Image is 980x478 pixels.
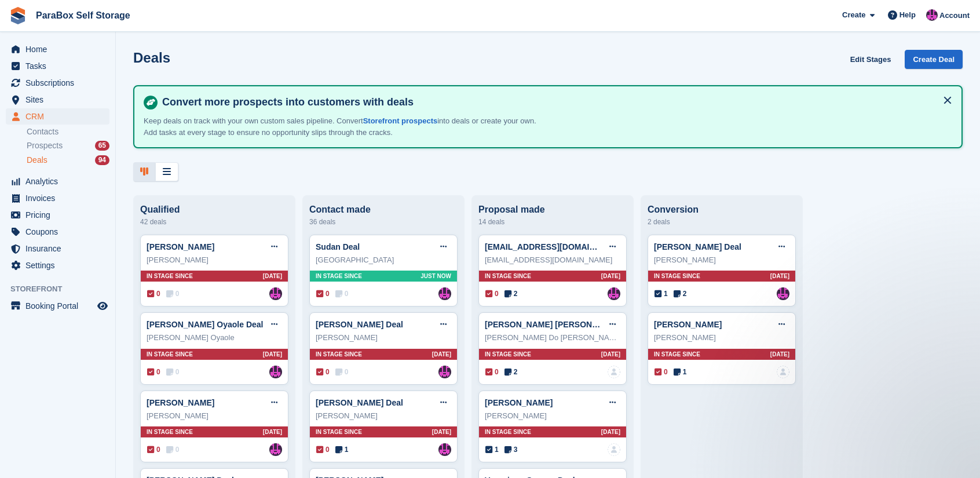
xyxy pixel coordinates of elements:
span: [DATE] [601,350,620,359]
span: [DATE] [263,350,282,359]
span: 0 [166,289,180,299]
div: Conversion [648,205,796,215]
div: [GEOGRAPHIC_DATA] [316,254,451,266]
span: In stage since [485,428,531,436]
span: CRM [25,108,95,125]
a: menu [6,298,109,314]
a: [EMAIL_ADDRESS][DOMAIN_NAME] Deal [485,242,646,251]
div: [PERSON_NAME] Do [PERSON_NAME] [485,332,620,344]
div: Proposal made [478,205,627,215]
span: 0 [316,289,330,299]
span: Pricing [25,207,95,223]
a: ParaBox Self Storage [31,6,135,25]
span: Settings [25,257,95,273]
a: menu [6,224,109,240]
span: Prospects [27,140,63,151]
div: [PERSON_NAME] [485,410,620,422]
span: 2 [504,367,518,377]
img: Paul Wolfson [438,443,451,456]
img: Paul Wolfson [777,287,789,300]
span: Account [939,10,970,21]
span: 0 [316,444,330,455]
span: Storefront [10,283,115,295]
span: 2 [504,289,518,299]
a: [PERSON_NAME] Deal [316,320,403,329]
img: Paul Wolfson [608,287,620,300]
div: Qualified [140,205,288,215]
a: menu [6,173,109,189]
span: 1 [674,367,687,377]
span: 0 [654,367,668,377]
span: [DATE] [770,350,789,359]
span: Booking Portal [25,298,95,314]
span: Coupons [25,224,95,240]
span: 0 [335,289,349,299]
span: Deals [27,155,47,166]
div: Contact made [309,205,458,215]
a: menu [6,41,109,57]
img: Paul Wolfson [926,9,938,21]
img: Paul Wolfson [269,366,282,378]
div: [PERSON_NAME] [316,332,451,344]
div: [EMAIL_ADDRESS][DOMAIN_NAME] [485,254,620,266]
img: stora-icon-8386f47178a22dfd0bd8f6a31ec36ba5ce8667c1dd55bd0f319d3a0aa187defe.svg [9,7,27,24]
span: In stage since [316,272,362,280]
a: menu [6,58,109,74]
span: In stage since [316,428,362,436]
h1: Deals [133,50,170,65]
a: [PERSON_NAME] [147,242,214,251]
a: Deals 94 [27,154,109,166]
a: Paul Wolfson [438,287,451,300]
div: 94 [95,155,109,165]
span: [DATE] [601,272,620,280]
div: 36 deals [309,215,458,229]
a: [PERSON_NAME] Oyaole Deal [147,320,264,329]
a: Prospects 65 [27,140,109,152]
span: In stage since [485,350,531,359]
div: 65 [95,141,109,151]
a: menu [6,190,109,206]
span: 0 [335,367,349,377]
img: Paul Wolfson [438,366,451,378]
a: [PERSON_NAME] [147,398,214,407]
span: 0 [485,289,499,299]
span: Sites [25,92,95,108]
span: 3 [504,444,518,455]
span: In stage since [316,350,362,359]
span: Subscriptions [25,75,95,91]
span: In stage since [654,350,700,359]
span: [DATE] [601,428,620,436]
img: deal-assignee-blank [777,366,789,378]
span: In stage since [147,428,193,436]
a: menu [6,75,109,91]
img: Paul Wolfson [269,287,282,300]
a: Storefront prospects [363,116,438,125]
span: In stage since [485,272,531,280]
span: In stage since [147,350,193,359]
a: [PERSON_NAME] Deal [316,398,403,407]
a: Edit Stages [846,50,896,69]
p: Keep deals on track with your own custom sales pipeline. Convert into deals or create your own. A... [144,115,549,138]
a: Sudan Deal [316,242,360,251]
div: [PERSON_NAME] [654,332,789,344]
span: 1 [654,289,668,299]
a: Create Deal [905,50,963,69]
div: [PERSON_NAME] Oyaole [147,332,282,344]
span: Help [899,9,916,21]
h4: Convert more prospects into customers with deals [158,96,952,109]
span: 1 [485,444,499,455]
div: 2 deals [648,215,796,229]
a: [PERSON_NAME] [485,398,553,407]
span: 2 [674,289,687,299]
div: [PERSON_NAME] [147,410,282,422]
span: Just now [420,272,451,280]
span: Analytics [25,173,95,189]
a: Contacts [27,126,109,137]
